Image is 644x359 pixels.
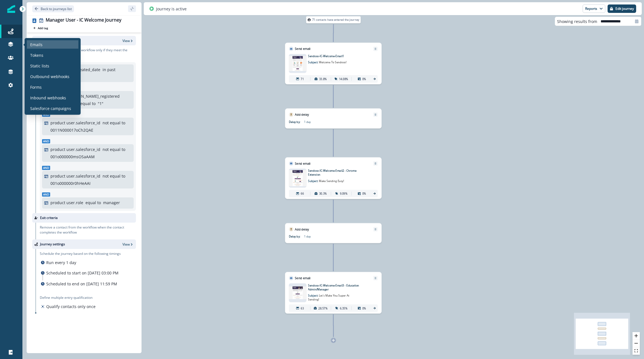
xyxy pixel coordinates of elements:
[362,77,366,81] p: 0%
[27,62,78,70] a: Static lists
[103,146,125,152] p: not equal to
[295,227,309,232] p: Add delay
[633,340,640,347] button: zoom out
[40,48,136,58] p: Consider a contact for the workflow only if they meet the following criteria
[295,112,309,117] p: Add delay
[308,177,355,183] p: Subject:
[30,63,49,69] p: Static lists
[308,294,349,301] span: Let's Make You Super At Sending!
[40,215,58,220] p: Exit criteria
[301,192,304,195] p: 66
[633,347,640,355] button: fit view
[122,38,130,43] p: View
[46,260,76,265] p: Run every 1 day
[308,291,355,301] p: Subject:
[339,77,348,81] p: 14.08%
[301,306,304,310] p: 63
[285,108,382,129] div: Add delayRemoveDelay by:1 day
[42,139,50,143] span: And
[362,306,366,310] p: 0%
[318,306,327,310] p: 28.57%
[301,77,304,81] p: 71
[340,306,348,310] p: 6.35%
[30,105,71,111] p: Salesforce campaigns
[42,192,50,197] span: And
[50,200,83,206] p: product user.role
[289,234,304,238] p: Delay by:
[319,77,327,81] p: 33.8%
[38,26,48,30] p: Add tag
[40,295,97,300] p: Define multiple entry qualification
[156,6,187,12] p: Journey is active
[30,52,43,58] p: Tokens
[608,4,636,13] button: Edit journey
[304,120,351,124] p: 1 day
[308,283,368,291] p: Sendoso-IC-Welcome-Email3 - Education Admin/Manager
[46,304,96,309] p: Qualify contacts only once
[295,46,311,51] p: Send email
[27,83,78,91] a: Forms
[615,7,634,11] p: Edit journey
[50,120,100,126] p: product user.salesforce_id
[285,157,382,199] div: Send emailRemoveemail asset unavailableSendoso-IC-Welcome-Email2 - Chrome ExtensionSubject: Make ...
[50,180,91,186] p: 001o000000r0hHeAAI
[42,166,50,170] span: And
[319,60,346,64] span: Welcome To Sendoso!
[285,272,382,314] div: Send emailRemoveemail asset unavailableSendoso-IC-Welcome-Email3 - Education Admin/ManagerSubject...
[40,225,136,235] p: Remove a contact from the workflow when the contact completes the workflow
[289,120,304,124] p: Delay by:
[340,192,348,195] p: 9.09%
[85,200,101,206] p: equal to
[41,6,72,11] p: Back to journeys list
[295,276,311,280] p: Send email
[122,38,134,43] button: View
[30,73,70,79] p: Outbound webhooks
[27,40,78,49] a: Emails
[98,101,103,106] p: " 1 "
[297,16,370,23] div: 71 contacts have entered the journey
[103,173,125,179] p: not equal to
[285,43,382,84] div: Send emailRemoveemail asset unavailableSendoso-IC-Welcome-Email1Subject: Welcome To Sendoso!7133....
[103,120,125,126] p: not equal to
[289,170,306,186] img: email asset unavailable
[633,332,640,340] button: zoom in
[308,169,368,177] p: Sendoso-IC-Welcome-Email2 - Chrome Extension
[312,18,359,22] p: 71 contacts have entered the journey
[122,242,130,247] p: View
[304,234,351,238] p: 1 day
[30,84,42,90] p: Forms
[289,286,306,299] img: email asset unavailable
[27,104,78,113] a: Salesforce campaigns
[128,5,136,12] button: sidebar collapse toggle
[319,192,327,195] p: 30.3%
[285,223,382,243] div: Add delayRemoveDelay by:1 day
[50,127,93,133] p: 0011N000017oCh2QAE
[583,4,605,13] button: Reports
[27,72,78,81] a: Outbound webhooks
[50,93,120,99] p: product [DOMAIN_NAME]_registered
[46,281,117,287] p: Scheduled to end on [DATE] 11:59 PM
[30,95,66,101] p: Inbound webhooks
[319,179,344,183] span: Make Sending Easy!
[30,41,43,47] p: Emails
[362,192,366,195] p: 0%
[103,67,115,73] p: in past
[50,146,100,152] p: product user.salesforce_id
[27,94,78,102] a: Inbound webhooks
[295,161,311,166] p: Send email
[50,173,100,179] p: product user.salesforce_id
[557,18,597,24] p: Showing results from
[50,154,95,160] p: 001o000000msOSaAAM
[289,56,306,71] img: email asset unavailable
[32,26,49,30] button: Add tag
[32,5,74,12] button: Go back
[27,51,78,59] a: Tokens
[308,54,368,58] p: Sendoso-IC-Welcome-Email1
[308,58,355,64] p: Subject:
[7,5,15,13] img: Inflection
[46,17,121,24] div: Manager User - IC Welcome Journey
[122,242,134,247] button: View
[103,200,120,206] p: manager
